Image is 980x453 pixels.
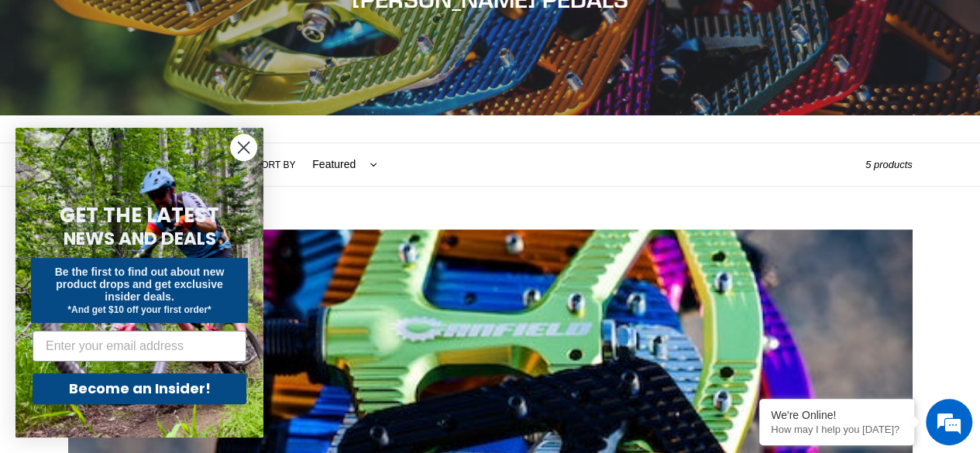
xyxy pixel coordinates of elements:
span: *And get $10 off your first order* [67,304,211,315]
button: Close dialog [230,134,257,161]
span: NEWS AND DEALS [64,226,216,251]
span: Be the first to find out about new product drops and get exclusive insider deals. [55,266,225,303]
span: 5 products [865,159,913,170]
p: How may I help you today? [771,424,903,435]
span: GET THE LATEST [60,201,219,229]
input: Enter your email address [33,331,246,362]
button: Become an Insider! [33,373,246,404]
div: We're Online! [771,409,903,421]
